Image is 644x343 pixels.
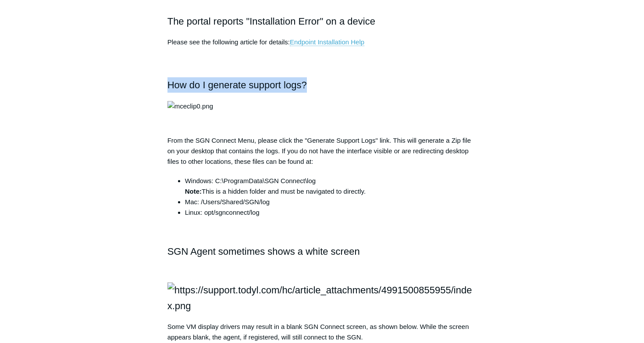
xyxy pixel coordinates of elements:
[185,188,202,195] strong: Note:
[167,137,471,165] span: From the SGN Connect Menu, please click the "Generate Support Logs" link. This will generate a Zi...
[185,207,477,218] li: Linux: opt/sgnconnect/log
[290,38,364,46] a: Endpoint Installation Help
[167,77,477,93] h2: How do I generate support logs?
[167,244,477,259] h2: SGN Agent sometimes shows a white screen
[185,176,477,197] li: Windows: C:\ProgramData\SGN Connect\log This is a hidden folder and must be navigated to directly.
[185,197,477,207] li: Mac: /Users/Shared/SGN/log
[167,101,213,112] img: mceclip0.png
[167,321,477,343] p: Some VM display drivers may result in a blank SGN Connect screen, as shown below. While the scree...
[167,282,477,313] img: https://support.todyl.com/hc/article_attachments/4991500855955/index.png
[167,37,477,47] p: Please see the following article for details:
[167,14,477,29] h2: The portal reports "Installation Error" on a device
